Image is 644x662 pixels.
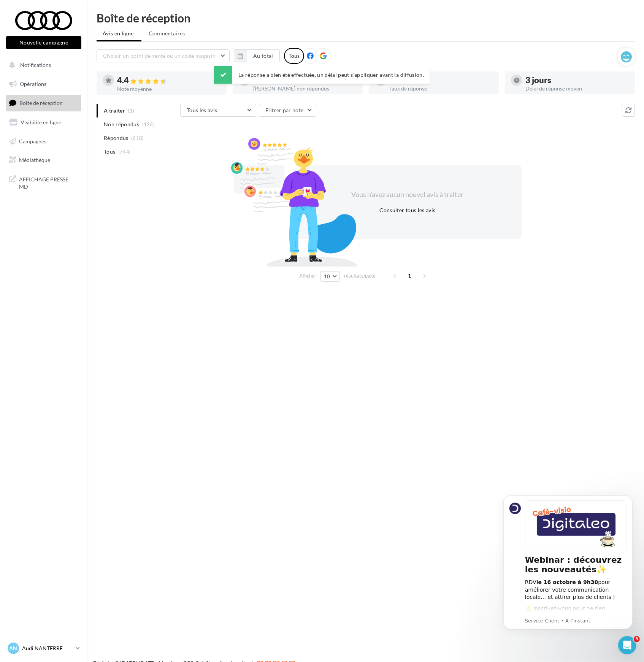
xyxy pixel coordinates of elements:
div: Note moyenne [117,86,220,92]
button: Nouvelle campagne [6,36,81,49]
span: 10 [324,273,330,279]
button: Au total [247,49,280,62]
span: (618) [131,135,144,141]
span: Médiathèque [19,157,50,163]
span: AN [10,645,17,652]
div: 83 % [389,76,493,84]
span: Visibilité en ligne [21,119,61,125]
button: Au total [234,49,280,62]
button: Notifications [5,57,80,73]
span: Campagnes [19,138,46,144]
div: Vous n'avez aucun nouvel avis à traiter [342,190,473,200]
a: AN Audi NANTERRE [6,641,81,656]
a: Campagnes [5,133,83,149]
span: Tous [104,148,115,156]
a: Boîte de réception [5,95,83,111]
iframe: Intercom notifications message [492,486,644,658]
div: Délai de réponse moyen [525,86,629,91]
span: Tous les avis [187,107,217,113]
span: Commentaires [149,30,185,37]
div: Taux de réponse [389,86,493,91]
button: Tous les avis [180,104,256,117]
span: Répondus [104,134,128,142]
span: AFFICHAGE PRESSE MD [19,174,78,191]
iframe: Intercom live chat [618,636,636,654]
div: Tous [284,48,304,64]
span: Choisir un point de vente ou un code magasin [103,52,216,59]
span: Opérations [20,81,46,87]
div: 3 jours [525,76,629,84]
span: 3 [634,636,640,642]
a: Visibilité en ligne [5,114,83,130]
button: 10 [320,271,340,282]
a: Opérations [5,76,83,92]
span: Non répondus [104,121,139,128]
button: Consulter tous les avis [376,206,438,215]
span: (744) [118,149,131,155]
div: La réponse a bien été effectuée, un délai peut s’appliquer avant la diffusion. [214,66,430,84]
button: Filtrer par note [259,104,316,117]
span: Boîte de réception [19,100,63,106]
div: Boîte de réception [97,12,635,24]
span: (126) [142,121,155,127]
a: AFFICHAGE PRESSE MD [5,171,83,194]
p: Audi NANTERRE [22,645,73,652]
a: Médiathèque [5,152,83,168]
span: Afficher [299,272,316,279]
div: 4.4 [117,76,220,85]
span: 1 [404,270,416,282]
span: Notifications [20,62,51,68]
button: Choisir un point de vente ou un code magasin [97,49,230,62]
span: résultats/page [344,272,376,279]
